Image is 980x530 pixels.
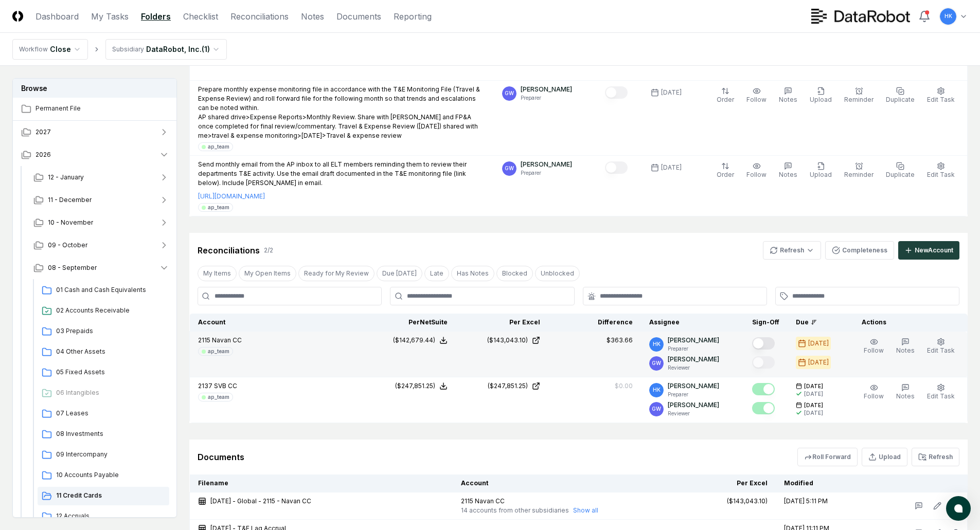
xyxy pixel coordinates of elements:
[48,195,92,205] span: 11 - December
[56,306,165,315] span: 02 Accounts Receivable
[884,85,917,106] button: Duplicate
[35,10,79,23] a: Dashboard
[896,346,915,354] span: Notes
[496,266,533,281] button: Blocked
[461,497,675,506] div: 2115 Navan CC
[38,343,169,361] a: 04 Other Assets
[927,346,955,354] span: Edit Task
[779,171,797,178] span: Notes
[56,388,165,397] span: 06 Intangibles
[652,359,661,367] span: GW
[548,314,641,332] th: Difference
[810,96,832,103] span: Upload
[264,246,273,255] div: 2 / 2
[894,381,917,403] button: Notes
[864,346,884,354] span: Follow
[896,392,915,400] span: Notes
[198,318,355,327] div: Account
[208,393,229,401] div: ap_team
[395,381,448,391] button: ($247,851.25)
[808,339,829,348] div: [DATE]
[668,400,719,410] p: [PERSON_NAME]
[461,506,569,515] span: 14 accounts from other subsidiaries
[804,401,823,409] span: [DATE]
[453,474,683,492] th: Account
[927,392,955,400] span: Edit Task
[661,163,682,172] div: [DATE]
[395,381,435,391] div: ($247,851.25)
[811,9,910,24] img: DataRobot logo
[607,336,633,345] div: $363.66
[763,241,821,260] button: Refresh
[394,10,432,23] a: Reporting
[862,448,907,466] button: Upload
[752,356,775,369] button: Mark complete
[925,160,957,181] button: Edit Task
[898,241,959,260] button: NewAccount
[198,192,265,201] a: [URL][DOMAIN_NAME]
[752,383,775,395] button: Mark complete
[56,470,165,480] span: 10 Accounts Payable
[38,281,169,300] a: 01 Cash and Cash Equivalents
[464,336,540,345] a: ($143,043.10)
[56,450,165,459] span: 09 Intercompany
[198,85,486,140] p: Prepare monthly expense monitoring file in accordance with the T&E Monitoring File (Travel & Expe...
[605,86,628,99] button: Mark complete
[844,96,874,103] span: Reminder
[198,160,486,188] p: Send monthly email from the AP inbox to all ELT members reminding them to review their department...
[35,104,169,113] span: Permanent File
[25,234,177,257] button: 09 - October
[727,497,768,506] div: ($143,043.10)
[912,448,959,466] button: Refresh
[825,241,894,260] button: Completeness
[715,85,736,106] button: Order
[652,405,661,413] span: GW
[808,358,829,367] div: [DATE]
[487,336,528,345] div: ($143,043.10)
[808,85,834,106] button: Upload
[35,127,51,137] span: 2027
[239,266,296,281] button: My Open Items
[198,336,210,344] span: 2115
[198,266,237,281] button: My Items
[668,355,719,364] p: [PERSON_NAME]
[752,337,775,350] button: Mark complete
[377,266,422,281] button: Due Today
[208,204,229,211] div: ap_team
[48,218,93,227] span: 10 - November
[804,390,823,398] div: [DATE]
[190,474,453,492] th: Filename
[641,314,744,332] th: Assignee
[886,96,915,103] span: Duplicate
[505,89,514,97] span: GW
[925,381,957,403] button: Edit Task
[615,381,633,391] div: $0.00
[424,266,449,281] button: Late
[661,88,682,97] div: [DATE]
[842,85,876,106] button: Reminder
[38,384,169,403] a: 06 Intangibles
[363,314,456,332] th: Per NetSuite
[668,364,719,372] p: Reviewer
[12,39,227,60] nav: breadcrumb
[38,507,169,526] a: 12 Accruals
[38,405,169,423] a: 07 Leases
[668,336,719,345] p: [PERSON_NAME]
[230,10,289,23] a: Reconciliations
[393,336,435,345] div: ($142,679.44)
[668,391,719,398] p: Preparer
[13,121,177,143] button: 2027
[683,474,776,492] th: Per Excel
[48,241,87,250] span: 09 - October
[653,340,661,348] span: HK
[198,451,244,463] div: Documents
[12,11,23,22] img: Logo
[864,392,884,400] span: Follow
[25,257,177,279] button: 08 - September
[777,160,799,181] button: Notes
[653,386,661,394] span: HK
[56,429,165,438] span: 08 Investments
[884,160,917,181] button: Duplicate
[844,171,874,178] span: Reminder
[939,7,957,26] button: HK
